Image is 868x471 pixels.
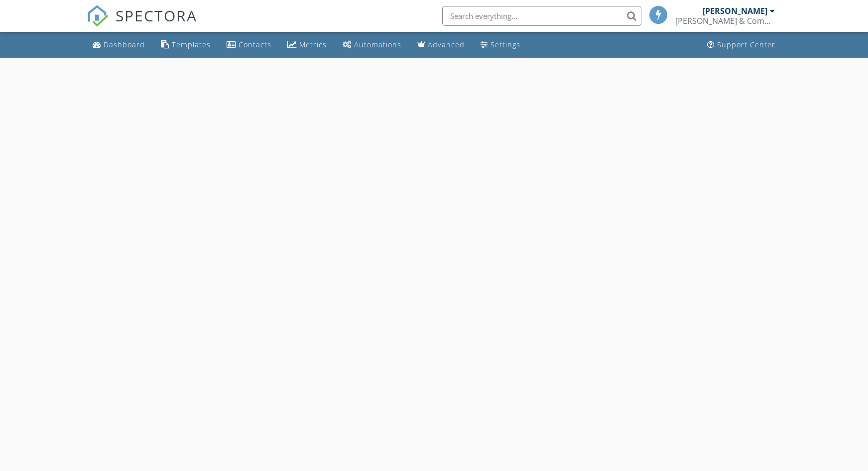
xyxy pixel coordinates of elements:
[717,40,775,49] div: Support Center
[703,6,767,16] div: [PERSON_NAME]
[157,36,215,54] a: Templates
[172,40,211,49] div: Templates
[87,13,197,34] a: SPECTORA
[703,36,779,54] a: Support Center
[428,40,465,49] div: Advanced
[413,36,469,54] a: Advanced
[87,5,109,27] img: The Best Home Inspection Software - Spectora
[354,40,401,49] div: Automations
[339,36,405,54] a: Automations (Basic)
[89,36,149,54] a: Dashboard
[299,40,327,49] div: Metrics
[675,16,775,26] div: Watts & Company Home Inspections
[477,36,524,54] a: Settings
[283,36,331,54] a: Metrics
[104,40,145,49] div: Dashboard
[491,40,520,49] div: Settings
[442,6,641,26] input: Search everything...
[116,5,197,26] span: SPECTORA
[239,40,271,49] div: Contacts
[223,36,275,54] a: Contacts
